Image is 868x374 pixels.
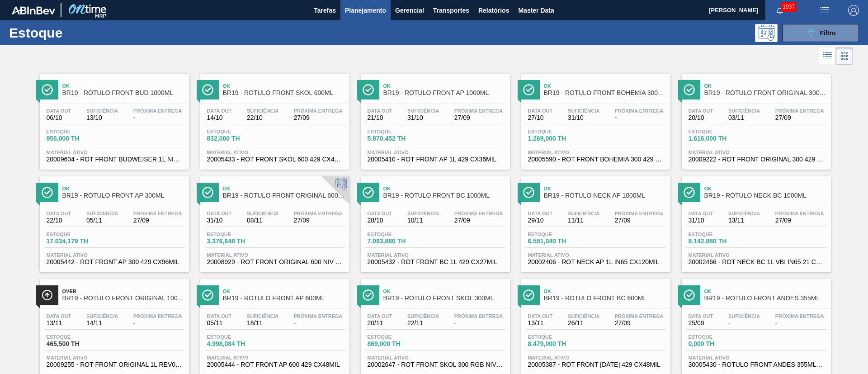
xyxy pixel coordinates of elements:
[62,295,184,302] span: BR19 - RÓTULO FRONT ORIGINAL 1000ML
[454,108,503,114] span: Próxima Entrega
[689,211,713,216] span: Data out
[223,90,345,96] span: BR19 - RÓTULO FRONT SKOL 600ML
[728,217,760,224] span: 13/11
[528,211,553,216] span: Data out
[820,29,836,37] span: Filtro
[528,252,664,258] span: Material ativo
[207,135,270,142] span: 832,000 TH
[728,108,760,114] span: Suficiência
[47,355,182,360] span: Material ativo
[775,211,824,216] span: Próxima Entrega
[528,259,664,265] span: 20002406 - ROT NECK AP 1L IN65 CX120MIL
[819,47,836,65] div: Visão em Lista
[523,84,534,95] img: Ícone
[47,361,182,368] span: 20009255 - ROT FRONT ORIGINAL 1L REV02 CX27MIL
[528,341,591,347] span: 8.479,000 TH
[544,90,666,96] span: BR19 - RÓTULO FRONT BOHEMIA 300ML
[223,83,345,89] span: Ok
[368,150,503,155] span: Material ativo
[247,114,278,121] span: 22/10
[368,232,431,237] span: Estoque
[86,108,118,114] span: Suficiência
[523,187,534,198] img: Ícone
[689,238,752,245] span: 8.142,880 TH
[615,211,664,216] span: Próxima Entrega
[689,313,713,319] span: Data out
[523,289,534,301] img: Ícone
[728,313,760,319] span: Suficiência
[247,108,278,114] span: Suficiência
[836,47,853,65] div: Visão em Cards
[207,252,343,258] span: Material ativo
[47,150,182,155] span: Material ativo
[207,320,232,327] span: 05/11
[407,313,439,319] span: Suficiência
[454,114,503,121] span: 27/09
[383,289,505,294] span: Ok
[689,108,713,114] span: Data out
[368,108,392,114] span: Data out
[354,170,514,272] a: ÍconeOkBR19 - RÓTULO FRONT BC 1000MLData out28/10Suficiência10/11Próxima Entrega27/09Estoque7.093...
[704,83,826,89] span: Ok
[689,156,824,163] span: 20009222 - ROT FRONT ORIGINAL 300 429 REV03 CX60MIL
[368,361,503,368] span: 20002647 - ROT FRONT SKOL 300 RGB NIV22 CX97,2MIL
[368,135,431,142] span: 5.870,452 TH
[689,252,824,258] span: Material ativo
[294,108,343,114] span: Próxima Entrega
[689,114,713,121] span: 20/10
[383,192,505,199] span: BR19 - RÓTULO FRONT BC 1000ML
[615,108,664,114] span: Próxima Entrega
[345,5,386,16] span: Planejamento
[207,238,270,245] span: 3.376,648 TH
[765,4,794,17] button: Notificações
[775,217,824,224] span: 27/09
[86,211,118,216] span: Suficiência
[314,5,336,16] span: Tarefas
[544,186,666,191] span: Ok
[407,211,439,216] span: Suficiência
[395,5,424,16] span: Gerencial
[368,355,503,360] span: Material ativo
[368,129,431,134] span: Estoque
[755,24,778,42] div: Pogramando: nenhum usuário selecionado
[775,114,824,121] span: 27/09
[728,320,760,327] span: -
[368,341,431,347] span: 869,000 TH
[704,192,826,199] span: BR19 - RÓTULO NECK BC 1000ML
[247,211,278,216] span: Suficiência
[47,259,182,265] span: 20005442 - ROT FRONT AP 300 429 CX96MIL
[689,259,824,265] span: 20002466 - ROT NECK BC 1L VBI IN65 21 CX120MIL
[207,217,232,224] span: 31/10
[207,334,270,340] span: Estoque
[704,186,826,191] span: Ok
[383,295,505,302] span: BR19 - RÓTULO FRONT SKOL 300ML
[223,289,345,294] span: Ok
[528,320,553,327] span: 13/11
[207,211,232,216] span: Data out
[86,114,118,121] span: 13/10
[62,186,184,191] span: Ok
[354,67,514,170] a: ÍconeOkBR19 - RÓTULO FRONT AP 1000MLData out21/10Suficiência31/10Próxima Entrega27/09Estoque5.870...
[615,114,664,121] span: -
[704,90,826,96] span: BR19 - RÓTULO FRONT ORIGINAL 300ML
[615,217,664,224] span: 27/09
[47,156,182,163] span: 20009604 - ROT FRONT BUDWEISER 1L NIV 025 CX27MIL
[202,289,213,301] img: Ícone
[42,289,53,301] img: Ícone
[207,259,343,265] span: 20008929 - ROT FRONT ORIGINAL 600 NIV 024 CX24MIL
[383,83,505,89] span: Ok
[294,114,343,121] span: 27/09
[62,90,184,96] span: BR19 - RÓTULO FRONT BUD 1000ML
[223,186,345,191] span: Ok
[368,252,503,258] span: Material ativo
[368,320,392,327] span: 20/11
[433,5,469,16] span: Transportes
[207,355,343,360] span: Material ativo
[193,170,354,272] a: ÍconeOkBR19 - RÓTULO FRONT ORIGINAL 600MLData out31/10Suficiência08/11Próxima Entrega27/09Estoque...
[704,295,826,302] span: BR19 - RÓTULO FRONT ANDES 355ML
[223,192,345,199] span: BR19 - RÓTULO FRONT ORIGINAL 600ML
[407,114,439,121] span: 31/10
[207,313,232,319] span: Data out
[47,334,110,340] span: Estoque
[133,211,182,216] span: Próxima Entrega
